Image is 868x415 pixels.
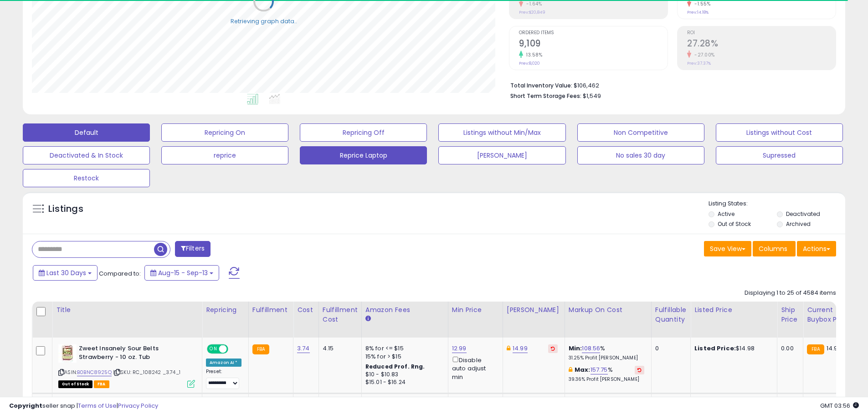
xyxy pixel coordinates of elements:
a: 3.74 [297,344,310,353]
small: Prev: 14.18% [687,10,709,15]
small: -27.00% [691,51,715,58]
small: -1.64% [523,0,542,7]
button: Deactivated & In Stock [23,146,150,164]
p: 39.36% Profit [PERSON_NAME] [569,376,644,383]
label: Deactivated [786,210,820,218]
a: B0BNC8925Q [77,369,112,376]
span: | SKU: RC_108242 _3.74_1 [113,369,180,376]
button: Filters [175,241,211,257]
small: Prev: $20,849 [519,10,545,15]
b: Zweet Insanely Sour Belts Strawberry - 10 oz. Tub [79,344,190,364]
div: Markup on Cost [569,305,647,315]
b: Total Inventory Value: [510,82,572,89]
button: Actions [797,241,836,256]
p: 31.25% Profit [PERSON_NAME] [569,355,644,361]
b: Max: [575,365,591,374]
div: Ship Price [781,305,799,324]
button: Repricing Off [300,123,427,142]
div: $14.98 [694,344,770,353]
small: 13.58% [523,51,542,58]
h2: 27.28% [687,38,836,51]
span: FBA [94,380,109,388]
div: ASIN: [58,344,195,387]
a: Privacy Policy [118,401,158,410]
div: 0.00 [781,344,796,353]
button: [PERSON_NAME] [438,146,565,164]
div: Repricing [206,305,245,315]
div: % [569,344,644,361]
button: No sales 30 day [577,146,704,164]
b: Short Term Storage Fees: [510,92,581,100]
div: $15.01 - $16.24 [365,379,441,386]
span: OFF [227,345,241,353]
span: Last 30 Days [46,268,86,277]
small: -1.55% [691,0,710,7]
span: 14.98 [827,344,842,353]
small: FBA [252,344,269,354]
div: 8% for <= $15 [365,344,441,353]
div: Listed Price [694,305,773,315]
div: Amazon Fees [365,305,444,315]
span: ON [208,345,219,353]
h5: Listings [48,203,83,215]
h2: 9,109 [519,38,668,51]
div: Cost [297,305,315,315]
div: Retrieving graph data.. [231,17,297,25]
button: Columns [753,241,796,256]
span: 2025-10-14 03:56 GMT [820,401,859,410]
div: Fulfillment Cost [323,305,358,324]
button: Listings without Min/Max [438,123,565,142]
div: 15% for > $15 [365,353,441,361]
label: Archived [786,220,811,228]
div: Fulfillment [252,305,289,315]
p: Listing States: [709,200,845,208]
button: reprice [161,146,288,164]
button: Aug-15 - Sep-13 [144,265,219,281]
span: ROI [687,31,836,36]
small: Prev: 37.37% [687,61,711,66]
a: 108.56 [582,344,600,353]
div: $10 - $10.83 [365,371,441,379]
button: Repricing On [161,123,288,142]
span: Compared to: [99,269,141,278]
button: Restock [23,169,150,187]
a: 157.75 [591,365,608,374]
span: Aug-15 - Sep-13 [158,268,208,277]
small: Amazon Fees. [365,315,371,323]
span: $1,549 [583,92,601,100]
strong: Copyright [9,401,42,410]
b: Listed Price: [694,344,736,353]
a: Terms of Use [78,401,117,410]
li: $106,462 [510,79,829,90]
div: Amazon AI * [206,359,241,367]
div: seller snap | | [9,402,158,410]
b: Min: [569,344,582,353]
th: The percentage added to the cost of goods (COGS) that forms the calculator for Min & Max prices. [565,302,651,338]
button: Listings without Cost [716,123,843,142]
small: Prev: 8,020 [519,61,540,66]
span: Ordered Items [519,31,668,36]
div: 4.15 [323,344,354,353]
label: Active [718,210,734,218]
div: [PERSON_NAME] [507,305,561,315]
button: Supressed [716,146,843,164]
div: Min Price [452,305,499,315]
div: Current Buybox Price [807,305,854,324]
button: Default [23,123,150,142]
button: Last 30 Days [33,265,98,281]
div: Fulfillable Quantity [655,305,687,324]
span: Columns [759,244,787,253]
button: Reprice Laptop [300,146,427,164]
div: % [569,366,644,383]
b: Reduced Prof. Rng. [365,363,425,370]
a: 14.99 [513,344,528,353]
button: Non Competitive [577,123,704,142]
label: Out of Stock [718,220,751,228]
div: Preset: [206,369,241,389]
span: All listings that are currently out of stock and unavailable for purchase on Amazon [58,380,92,388]
small: FBA [807,344,824,354]
div: Title [56,305,198,315]
div: 0 [655,344,683,353]
a: 12.99 [452,344,467,353]
div: Displaying 1 to 25 of 4584 items [745,289,836,297]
